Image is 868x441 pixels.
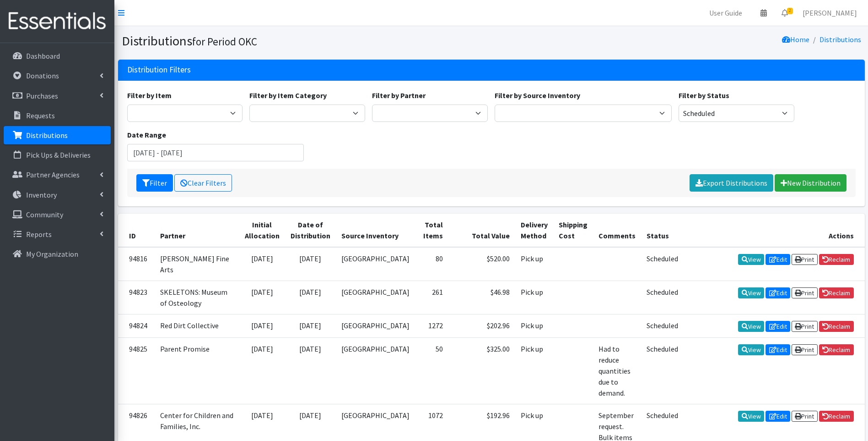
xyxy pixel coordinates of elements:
[819,254,854,265] a: Reclaim
[515,314,553,337] td: Pick up
[4,205,111,224] a: Community
[448,214,515,247] th: Total Value
[679,90,729,101] label: Filter by Status
[792,344,818,355] a: Print
[239,281,285,314] td: [DATE]
[136,174,173,192] button: Filter
[127,129,166,140] label: Date Range
[448,281,515,314] td: $46.98
[4,106,111,125] a: Requests
[336,337,415,404] td: [GEOGRAPHIC_DATA]
[336,314,415,337] td: [GEOGRAPHIC_DATA]
[766,321,790,332] a: Edit
[118,314,155,337] td: 94824
[448,247,515,281] td: $520.00
[738,254,764,265] a: View
[26,51,60,61] p: Dashboard
[819,321,854,332] a: Reclaim
[26,210,63,219] p: Community
[515,281,553,314] td: Pick up
[285,337,336,404] td: [DATE]
[738,321,764,332] a: View
[819,411,854,422] a: Reclaim
[4,186,111,204] a: Inventory
[792,411,818,422] a: Print
[515,247,553,281] td: Pick up
[239,337,285,404] td: [DATE]
[4,225,111,243] a: Reports
[26,131,68,140] p: Distributions
[336,214,415,247] th: Source Inventory
[787,8,793,14] span: 2
[26,190,57,199] p: Inventory
[285,314,336,337] td: [DATE]
[155,247,239,281] td: [PERSON_NAME] Fine Arts
[239,247,285,281] td: [DATE]
[819,287,854,298] a: Reclaim
[4,6,111,37] img: HumanEssentials
[285,281,336,314] td: [DATE]
[495,90,580,101] label: Filter by Source Inventory
[155,281,239,314] td: SKELETONS: Museum of Osteology
[593,337,641,404] td: Had to reduce quantities due to demand.
[641,281,684,314] td: Scheduled
[127,65,191,75] h3: Distribution Filters
[819,35,861,44] a: Distributions
[641,337,684,404] td: Scheduled
[515,214,553,247] th: Delivery Method
[775,174,846,192] a: New Distribution
[738,411,764,422] a: View
[118,281,155,314] td: 94823
[155,314,239,337] td: Red Dirt Collective
[336,247,415,281] td: [GEOGRAPHIC_DATA]
[239,214,285,247] th: Initial Allocation
[641,314,684,337] td: Scheduled
[4,146,111,164] a: Pick Ups & Deliveries
[118,214,155,247] th: ID
[118,337,155,404] td: 94825
[249,90,327,101] label: Filter by Item Category
[766,344,790,355] a: Edit
[4,126,111,144] a: Distributions
[795,4,864,22] a: [PERSON_NAME]
[4,245,111,263] a: My Organization
[415,214,448,247] th: Total Items
[641,214,684,247] th: Status
[155,214,239,247] th: Partner
[239,314,285,337] td: [DATE]
[26,230,52,239] p: Reports
[4,87,111,105] a: Purchases
[26,111,55,120] p: Requests
[684,214,865,247] th: Actions
[515,337,553,404] td: Pick up
[792,254,818,265] a: Print
[738,287,764,298] a: View
[792,287,818,298] a: Print
[766,254,790,265] a: Edit
[26,150,91,160] p: Pick Ups & Deliveries
[641,247,684,281] td: Scheduled
[766,287,790,298] a: Edit
[4,47,111,65] a: Dashboard
[192,35,257,48] small: for Period OKC
[127,90,172,101] label: Filter by Item
[415,247,448,281] td: 80
[766,411,790,422] a: Edit
[174,174,232,192] a: Clear Filters
[448,314,515,337] td: $202.96
[26,71,59,80] p: Donations
[415,281,448,314] td: 261
[127,144,304,161] input: January 1, 2011 - December 31, 2011
[372,90,426,101] label: Filter by Partner
[702,4,749,22] a: User Guide
[448,337,515,404] td: $325.00
[792,321,818,332] a: Print
[122,33,488,49] h1: Distributions
[819,344,854,355] a: Reclaim
[26,91,58,100] p: Purchases
[593,214,641,247] th: Comments
[285,247,336,281] td: [DATE]
[118,247,155,281] td: 94816
[415,337,448,404] td: 50
[26,170,80,179] p: Partner Agencies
